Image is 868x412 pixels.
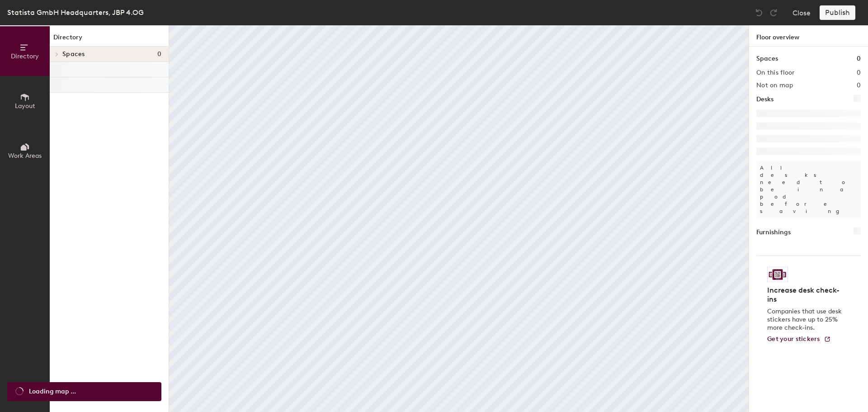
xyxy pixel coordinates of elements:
[857,82,861,89] h2: 0
[755,8,764,17] img: Undo
[857,54,861,64] h1: 0
[756,95,774,104] h1: Desks
[756,69,795,76] h2: On this floor
[767,308,844,332] p: Companies that use desk stickers have up to 25% more check-ins.
[29,387,76,397] span: Loading map ...
[767,336,831,343] a: Get your stickers
[767,335,820,343] span: Get your stickers
[767,286,844,304] h4: Increase desk check-ins
[50,33,169,47] h1: Directory
[756,227,791,237] h1: Furnishings
[756,54,778,64] h1: Spaces
[756,82,793,89] h2: Not on map
[15,102,35,110] span: Layout
[169,25,749,412] canvas: Map
[8,152,42,160] span: Work Areas
[7,7,144,18] div: Statista GmbH Headquarters, JBP 4.OG
[769,8,778,17] img: Redo
[767,267,788,282] img: Sticker logo
[749,25,868,47] h1: Floor overview
[157,51,161,58] span: 0
[62,51,85,58] span: Spaces
[11,52,39,60] span: Directory
[756,161,861,218] p: All desks need to be in a pod before saving
[793,5,811,20] button: Close
[857,69,861,76] h2: 0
